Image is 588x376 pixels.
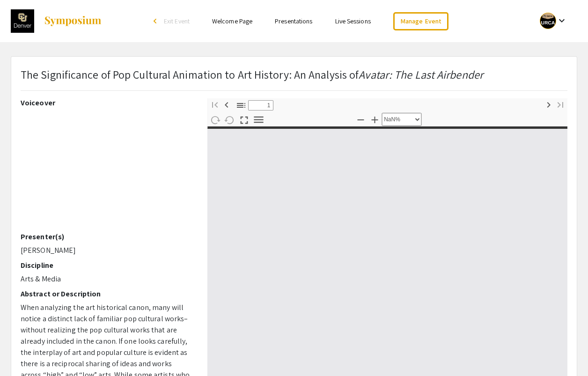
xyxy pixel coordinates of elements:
[21,289,193,298] h2: Abstract or Description
[21,67,359,82] span: The Significance of Pop Cultural Animation to Art History: An Analysis of
[335,17,371,25] a: Live Sessions
[353,112,368,126] button: Zoom Out
[207,97,223,111] button: First page
[207,113,223,126] button: Rotate Clockwise
[236,112,252,126] button: Switch to Presentation Mode
[221,113,237,126] button: Rotate Counterclockwise
[393,12,448,30] a: Manage Event
[21,245,193,256] p: [PERSON_NAME]
[154,18,159,24] div: arrow_back_ios
[21,111,193,232] iframe: RaCAS 2023: Megan Hassler
[212,17,252,25] a: Welcome Page
[21,273,193,285] p: Arts & Media
[556,15,567,26] mat-icon: Expand account dropdown
[248,100,273,111] input: Page
[21,261,193,270] h2: Discipline
[11,9,34,33] img: The 2023 Research and Creative Activities Symposium (RaCAS)
[367,112,382,126] button: Zoom In
[250,113,266,126] button: Tools
[11,9,102,33] a: The 2023 Research and Creative Activities Symposium (RaCAS)
[530,10,577,31] button: Expand account dropdown
[21,98,193,107] h2: Voiceover
[219,97,235,111] button: Previous Page
[44,15,102,27] img: Symposium by ForagerOne
[275,17,312,25] a: Presentations
[541,97,557,111] button: Next Page
[7,334,40,369] iframe: Chat
[552,97,568,111] button: Last page
[21,232,193,241] h2: Presenter(s)
[359,67,483,82] em: Avatar: The Last Airbender
[233,98,249,112] button: Toggle Sidebar
[164,17,190,25] span: Exit Event
[382,113,421,126] select: Zoom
